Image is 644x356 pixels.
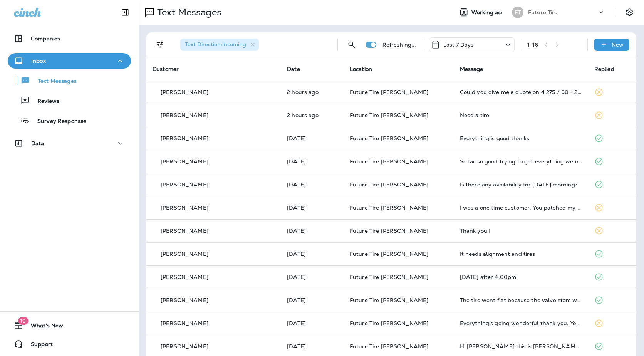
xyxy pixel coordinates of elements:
span: Future Tire [PERSON_NAME] [350,227,429,234]
span: Support [23,341,53,350]
span: Future Tire [PERSON_NAME] [350,274,429,280]
span: Future Tire [PERSON_NAME] [350,112,429,119]
p: Companies [31,35,60,42]
div: So far so good trying to get everything we need together to finish up [460,158,582,165]
div: Could you give me a quote on 4 275 / 60 - 20 . [460,89,582,95]
p: [PERSON_NAME] [161,343,208,349]
p: New [612,42,624,48]
div: Thank you!! [460,228,582,234]
span: Future Tire [PERSON_NAME] [350,181,429,188]
span: Text Direction : Incoming [185,41,246,48]
p: [PERSON_NAME] [161,320,208,326]
button: Search Messages [344,37,359,52]
p: [PERSON_NAME] [161,297,208,303]
div: Is there any availability for tomorrow morning? [460,181,582,188]
span: Future Tire [PERSON_NAME] [350,158,429,165]
div: The tire went flat because the valve stem was broken, perhaps during the mounting of the new tire... [460,297,582,303]
div: FT [512,7,523,18]
span: 19 [18,317,28,325]
button: 19What's New [8,318,131,333]
span: Working as: [471,9,504,16]
button: Reviews [8,92,131,109]
p: [PERSON_NAME] [161,251,208,257]
span: Customer [153,65,179,72]
button: Inbox [8,53,131,69]
p: Reviews [30,98,59,105]
p: [PERSON_NAME] [161,89,208,95]
span: Future Tire [PERSON_NAME] [350,250,429,257]
p: Text Messages [154,7,221,18]
p: Refreshing... [382,42,416,48]
div: 1 - 16 [527,42,538,48]
p: Inbox [31,58,46,64]
p: Oct 1, 2025 11:50 AM [287,112,337,118]
p: Sep 23, 2025 11:49 AM [287,320,337,326]
p: [PERSON_NAME] [161,112,208,118]
p: Sep 24, 2025 04:41 PM [287,228,337,234]
p: Sep 30, 2025 08:28 AM [287,158,337,165]
p: Sep 23, 2025 02:38 PM [287,274,337,280]
span: What's New [23,322,63,332]
button: Companies [8,31,131,46]
p: Sep 23, 2025 10:44 AM [287,343,337,349]
p: Sep 29, 2025 01:40 PM [287,181,337,188]
span: Date [287,65,300,72]
div: Friday after 4:00pm [460,274,582,280]
p: Text Messages [30,78,77,85]
span: Future Tire [PERSON_NAME] [350,135,429,142]
p: Survey Responses [30,118,86,125]
button: Filters [153,37,168,52]
div: I was a one time customer. You patched my tire and reassured me the one patch would be fine only ... [460,205,582,211]
button: Text Messages [8,72,131,89]
p: Sep 24, 2025 09:12 AM [287,251,337,257]
p: [PERSON_NAME] [161,158,208,165]
p: [PERSON_NAME] [161,181,208,188]
p: Oct 1, 2025 12:05 PM [287,89,337,95]
p: [PERSON_NAME] [161,274,208,280]
span: Future Tire [PERSON_NAME] [350,204,429,211]
p: Data [31,140,44,146]
span: Future Tire [PERSON_NAME] [350,297,429,304]
p: Sep 23, 2025 01:49 PM [287,297,337,303]
span: Future Tire [PERSON_NAME] [350,320,429,327]
div: Text Direction:Incoming [180,39,259,51]
p: [PERSON_NAME] [161,135,208,141]
button: Support [8,336,131,352]
div: It needs alignment and tires [460,251,582,257]
div: Everything is good thanks [460,135,582,141]
p: Sep 30, 2025 09:51 AM [287,135,337,141]
span: Future Tire [PERSON_NAME] [350,89,429,96]
span: Future Tire [PERSON_NAME] [350,343,429,350]
span: Message [460,65,483,72]
div: Need a tire [460,112,582,118]
button: Survey Responses [8,113,131,129]
p: Sep 28, 2025 08:25 AM [287,205,337,211]
p: Last 7 Days [443,42,474,48]
div: Hi Eric this is John I don't know who you are but don't ever send me another text thank you [460,343,582,349]
button: Settings [622,5,636,19]
button: Data [8,136,131,151]
p: [PERSON_NAME] [161,205,208,211]
div: Everything's going wonderful thank you. You guys are awesome. [460,320,582,326]
p: [PERSON_NAME] [161,228,208,234]
button: Collapse Sidebar [114,5,136,20]
span: Replied [594,65,614,72]
span: Location [350,65,372,72]
p: Future Tire [528,9,558,15]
